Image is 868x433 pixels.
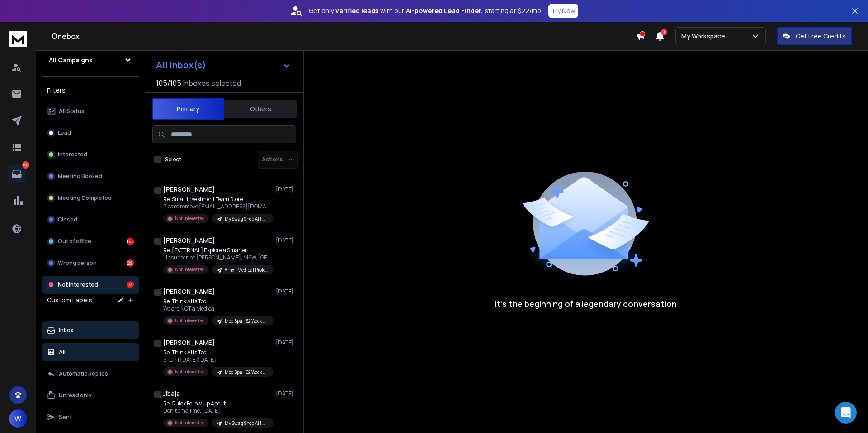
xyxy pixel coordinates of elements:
strong: AI-powered Lead Finder, [406,6,483,15]
button: Meeting Booked [42,167,139,185]
p: My Swag Shop AI | Home Services | v1 [225,420,268,427]
p: Meeting Completed [58,194,112,202]
p: Wrong person [58,259,97,267]
p: Re: Think AI Is Too [163,298,272,305]
p: Not Interested [175,317,205,324]
button: Automatic Replies [42,365,139,383]
p: Not Interested [175,419,205,426]
p: Not Interested [175,368,205,375]
p: Automatic Replies [59,370,108,377]
h1: All Inbox(s) [156,61,206,70]
button: Primary [152,98,224,120]
p: All [59,348,66,356]
p: Please remove [EMAIL_ADDRESS][DOMAIN_NAME] from your [163,203,272,210]
p: Unread only [59,392,92,399]
h1: [PERSON_NAME] [163,185,215,194]
button: Try Now [548,4,578,18]
p: Vrnx | Medical Professionals [225,267,268,273]
button: Get Free Credits [777,27,852,45]
p: We are NOT a Medical [163,305,272,312]
button: All Status [42,102,139,120]
p: Unsubscribe [PERSON_NAME], MSW, [GEOGRAPHIC_DATA], [163,254,272,261]
h1: All Campaigns [49,56,93,65]
p: Re: Think AI Is Too [163,349,272,356]
p: Try Now [551,6,576,15]
button: Not Interested74 [42,276,139,294]
p: Out of office [58,238,91,245]
p: Med Spa | 52 Week Campaign [225,318,268,325]
p: Not Interested [58,281,98,288]
p: Get Free Credits [796,32,846,41]
h3: Inboxes selected [183,78,241,89]
button: Sent [42,408,139,426]
p: It’s the beginning of a legendary conversation [495,297,677,310]
button: Out of office160 [42,232,139,250]
div: Open Intercom Messenger [835,402,857,424]
p: [DATE] [276,186,296,193]
button: All Campaigns [42,51,139,69]
h3: Filters [42,84,139,97]
p: Interested [58,151,87,158]
button: Interested [42,146,139,164]
p: My Swag Shop AI | Home Services | v1 [225,216,268,222]
span: 105 / 105 [156,78,181,89]
img: logo [9,31,27,47]
h1: Onebox [52,31,636,42]
div: 29 [127,259,134,267]
p: Re: [EXTERNAL] Explore a Smarter [163,247,272,254]
p: Meeting Booked [58,173,102,180]
p: My Workspace [681,32,729,41]
p: All Status [59,108,85,115]
button: W [9,409,27,428]
h1: [PERSON_NAME] [163,338,215,347]
div: 160 [127,238,134,245]
h3: Custom Labels [47,296,92,305]
p: [DATE] [276,237,296,244]
button: Meeting Completed [42,189,139,207]
button: All [42,343,139,361]
h1: [PERSON_NAME] [163,287,215,296]
h1: [PERSON_NAME] [163,236,215,245]
p: Inbox [59,327,74,334]
p: Get only with our starting at $22/mo [309,6,541,15]
p: Med Spa | 52 Week Campaign [225,369,268,376]
button: All Inbox(s) [149,56,298,74]
button: Closed [42,211,139,229]
p: Lead [58,129,71,136]
strong: verified leads [335,6,378,15]
p: Closed [58,216,77,223]
button: Others [224,99,297,119]
button: Lead [42,124,139,142]
span: 1 [661,29,667,35]
button: Wrong person29 [42,254,139,272]
a: 263 [8,165,26,183]
p: [DATE] [276,288,296,295]
p: 263 [22,161,29,169]
h1: Jibaja [163,389,180,398]
div: 74 [127,281,134,288]
p: [DATE] [276,390,296,397]
p: Re: Quick Follow Up About [163,400,272,407]
p: STOP!! [DATE][DATE], [163,356,272,363]
p: [DATE] [276,339,296,346]
p: Sent [59,414,72,421]
p: Not Interested [175,266,205,273]
p: Don't email me. [DATE], [163,407,272,414]
p: Not Interested [175,215,205,222]
button: Inbox [42,321,139,339]
p: Re: Small Investment Team Store [163,196,272,203]
button: Unread only [42,386,139,405]
label: Select [165,156,181,163]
